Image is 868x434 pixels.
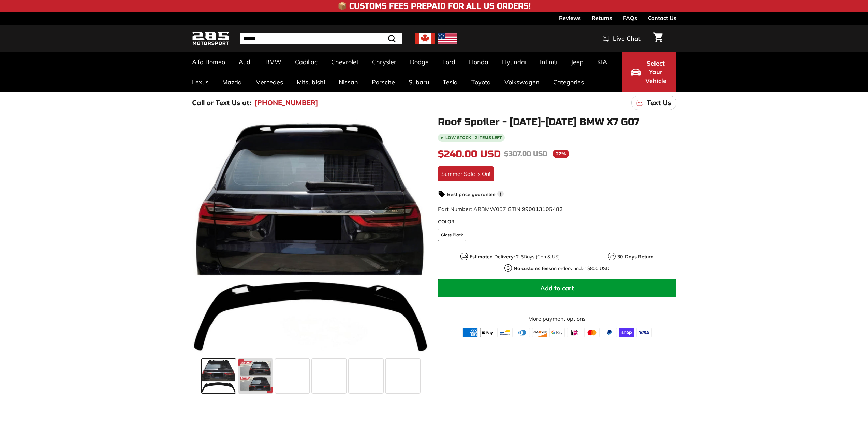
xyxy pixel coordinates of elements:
[192,98,251,108] p: Call or Text Us at:
[649,27,667,50] a: Cart
[497,328,513,337] img: bancontact
[644,59,667,85] span: Select Your Vehicle
[436,72,465,92] a: Tesla
[465,72,498,92] a: Toyota
[232,52,259,72] a: Audi
[185,72,216,92] a: Lexus
[438,314,676,323] a: More payment options
[514,265,551,271] strong: No customs fees
[636,328,652,337] img: visa
[540,284,574,292] span: Add to cart
[602,328,617,337] img: paypal
[365,72,402,92] a: Porsche
[546,72,591,92] a: Categories
[438,148,501,160] span: $240.00 USD
[495,52,533,72] a: Hyundai
[216,72,249,92] a: Mazda
[365,52,403,72] a: Chrysler
[522,206,563,212] span: 990013105482
[617,254,653,260] strong: 30-Days Return
[514,265,609,272] p: on orders under $800 USD
[515,328,530,337] img: diners_club
[590,52,614,72] a: KIA
[259,52,288,72] a: BMW
[559,12,581,24] a: Reviews
[648,12,676,24] a: Contact Us
[553,150,569,158] span: 22%
[290,72,332,92] a: Mitsubishi
[249,72,290,92] a: Mercedes
[498,72,546,92] a: Volkswagen
[438,206,563,212] span: Part Number: ARBMW057 GTIN:
[622,52,676,92] button: Select Your Vehicle
[504,150,547,158] span: $307.00 USD
[240,33,402,44] input: Search
[445,136,502,140] span: Low stock - 2 items left
[288,52,324,72] a: Cadillac
[438,166,494,181] div: Summer Sale is On!
[567,328,582,337] img: ideal
[533,52,564,72] a: Infiniti
[647,98,671,108] p: Text Us
[462,52,495,72] a: Honda
[192,31,230,47] img: Logo_285_Motorsport_areodynamics_components
[324,52,365,72] a: Chevrolet
[584,328,600,337] img: master
[462,328,478,337] img: american_express
[594,30,649,47] button: Live Chat
[592,12,612,24] a: Returns
[438,117,676,127] h1: Roof Spoiler - [DATE]-[DATE] BMW X7 G07
[532,328,547,337] img: discover
[480,328,495,337] img: apple_pay
[438,279,676,297] button: Add to cart
[631,96,676,110] a: Text Us
[332,72,365,92] a: Nissan
[185,52,232,72] a: Alfa Romeo
[403,52,436,72] a: Dodge
[623,12,637,24] a: FAQs
[470,253,560,261] p: Days (Can & US)
[438,218,676,225] label: COLOR
[402,72,436,92] a: Subaru
[447,191,496,197] strong: Best price guarantee
[613,34,641,43] span: Live Chat
[549,328,565,337] img: google_pay
[470,254,524,260] strong: Estimated Delivery: 2-3
[619,328,634,337] img: shopify_pay
[497,191,504,197] span: i
[564,52,590,72] a: Jeep
[338,2,531,10] h4: 📦 Customs Fees Prepaid for All US Orders!
[436,52,462,72] a: Ford
[254,98,318,108] a: [PHONE_NUMBER]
